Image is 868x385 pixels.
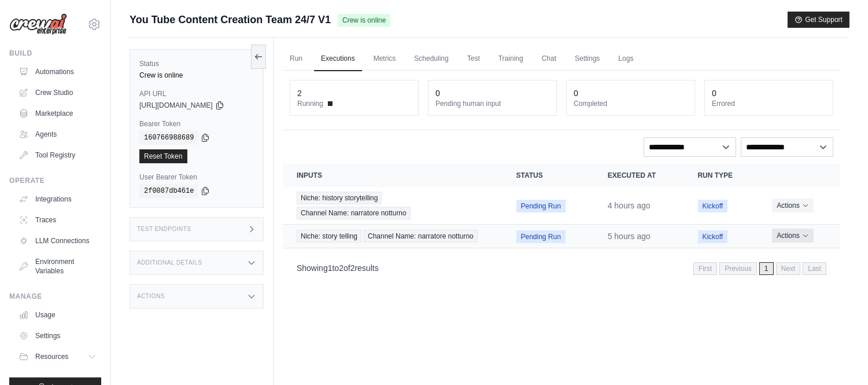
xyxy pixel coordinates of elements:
[314,47,362,71] a: Executions
[594,164,684,187] th: Executed at
[693,262,717,275] span: First
[611,47,640,71] a: Logs
[9,176,101,185] div: Operate
[297,207,411,219] span: Channel Name: narratore notturno
[14,63,101,81] a: Automations
[297,230,489,243] a: View execution details for Niche
[139,101,213,110] span: [URL][DOMAIN_NAME]
[516,230,566,243] span: Pending Run
[698,200,728,212] span: Kickoff
[14,83,101,102] a: Crew Studio
[139,59,254,68] label: Status
[139,131,198,145] code: 160766988689
[367,47,403,71] a: Metrics
[14,252,101,280] a: Environment Variables
[14,327,101,345] a: Settings
[608,232,651,241] time: August 22, 2025 at 08:39 CEST
[460,47,487,71] a: Test
[684,164,759,187] th: Run Type
[772,199,813,212] button: Actions for execution
[503,164,594,187] th: Status
[712,87,716,99] div: 0
[364,230,478,243] span: Channel Name: narratore notturno
[14,306,101,324] a: Usage
[14,190,101,208] a: Integrations
[297,87,302,99] div: 2
[338,14,390,27] span: Crew is online
[139,173,254,182] label: User Bearer Token
[139,71,254,80] div: Crew is online
[35,352,68,361] span: Resources
[9,292,101,301] div: Manage
[283,164,840,283] section: Crew executions table
[435,99,549,108] dt: Pending human input
[435,87,440,99] div: 0
[574,99,688,108] dt: Completed
[283,253,840,283] nav: Pagination
[492,47,530,71] a: Training
[139,149,187,163] a: Reset Token
[297,230,361,243] span: Niche: story telling
[574,87,578,99] div: 0
[14,125,101,144] a: Agents
[719,262,757,275] span: Previous
[14,146,101,164] a: Tool Registry
[137,259,202,266] h3: Additional Details
[14,232,101,250] a: LLM Connections
[297,262,379,274] p: Showing to of results
[788,12,849,28] button: Get Support
[712,99,826,108] dt: Errored
[339,263,343,273] span: 2
[297,99,323,108] span: Running
[9,49,101,58] div: Build
[407,47,455,71] a: Scheduling
[608,201,651,210] time: August 22, 2025 at 09:22 CEST
[283,164,503,187] th: Inputs
[283,47,309,71] a: Run
[297,192,489,219] a: View execution details for Niche
[14,104,101,123] a: Marketplace
[772,229,813,243] button: Actions for execution
[137,226,191,233] h3: Test Endpoints
[139,89,254,98] label: API URL
[139,119,254,129] label: Bearer Token
[14,347,101,366] button: Resources
[130,12,331,28] span: You Tube Content Creation Team 24/7 V1
[350,263,355,273] span: 2
[568,47,607,71] a: Settings
[14,211,101,229] a: Traces
[759,262,774,275] span: 1
[139,184,198,198] code: 2f0087db461e
[9,13,67,35] img: Logo
[137,293,165,300] h3: Actions
[535,47,563,71] a: Chat
[776,262,801,275] span: Next
[698,230,728,243] span: Kickoff
[693,262,826,275] nav: Pagination
[328,263,333,273] span: 1
[516,200,566,212] span: Pending Run
[803,262,826,275] span: Last
[297,192,382,204] span: Niche: history storytelling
